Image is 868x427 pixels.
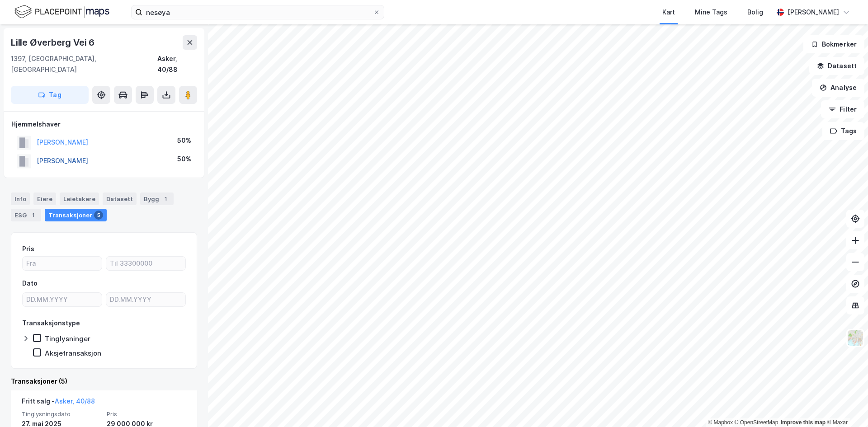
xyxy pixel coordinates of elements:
[28,211,38,220] div: 1
[177,154,191,164] div: 50%
[695,7,727,18] div: Mine Tags
[103,192,137,205] div: Datasett
[11,209,41,221] div: ESG
[708,419,733,426] a: Mapbox
[735,419,778,426] a: OpenStreetMap
[107,410,186,418] span: Pris
[11,119,197,130] div: Hjemmelshaver
[22,244,34,254] div: Pris
[106,293,185,306] input: DD.MM.YYYY
[33,192,56,205] div: Eiere
[45,349,101,357] div: Aksjetransaksjon
[60,192,99,205] div: Leietakere
[11,192,30,205] div: Info
[157,53,197,75] div: Asker, 40/88
[22,278,38,289] div: Dato
[23,293,102,306] input: DD.MM.YYYY
[45,209,107,221] div: Transaksjoner
[821,100,864,118] button: Filter
[823,384,868,427] iframe: Chat Widget
[812,79,864,97] button: Analyse
[142,5,373,19] input: Søk på adresse, matrikkel, gårdeiere, leietakere eller personer
[177,135,191,146] div: 50%
[847,329,864,347] img: Z
[11,53,157,75] div: 1397, [GEOGRAPHIC_DATA], [GEOGRAPHIC_DATA]
[22,318,80,328] div: Transaksjonstype
[788,7,839,18] div: [PERSON_NAME]
[14,4,109,20] img: logo.f888ab2527a4732fd821a326f86c7f29.svg
[781,419,826,426] a: Improve this map
[809,57,864,75] button: Datasett
[822,122,864,140] button: Tags
[22,410,101,418] span: Tinglysningsdato
[11,86,89,104] button: Tag
[94,211,103,220] div: 5
[23,257,102,270] input: Fra
[662,7,675,18] div: Kart
[55,397,95,405] a: Asker, 40/88
[747,7,763,18] div: Bolig
[140,192,174,205] div: Bygg
[45,334,90,343] div: Tinglysninger
[803,35,864,53] button: Bokmerker
[22,396,95,410] div: Fritt salg -
[106,257,185,270] input: Til 33300000
[11,35,96,50] div: Lille Øverberg Vei 6
[161,194,170,203] div: 1
[11,376,197,387] div: Transaksjoner (5)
